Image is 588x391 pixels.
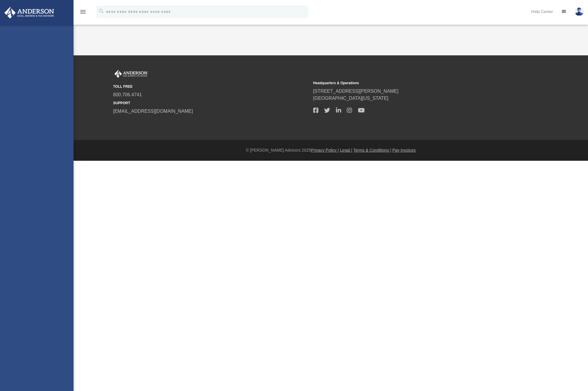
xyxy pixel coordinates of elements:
small: SUPPORT [113,100,309,106]
a: Terms & Conditions | [353,148,391,153]
img: User Pic [575,7,584,16]
a: Legal | [340,148,352,153]
i: menu [79,8,86,15]
i: search [98,8,105,14]
a: menu [79,11,86,15]
small: Headquarters & Operations [313,80,509,86]
a: [GEOGRAPHIC_DATA][US_STATE] [313,96,389,101]
a: Pay Invoices [392,148,416,153]
a: Privacy Policy | [311,148,339,153]
img: Anderson Advisors Platinum Portal [3,7,56,19]
div: © [PERSON_NAME] Advisors 2025 [74,147,588,153]
a: 800.706.4741 [113,92,142,97]
small: TOLL FREE [113,84,309,89]
a: [EMAIL_ADDRESS][DOMAIN_NAME] [113,109,193,114]
img: Anderson Advisors Platinum Portal [113,70,149,78]
a: [STREET_ADDRESS][PERSON_NAME] [313,89,399,94]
